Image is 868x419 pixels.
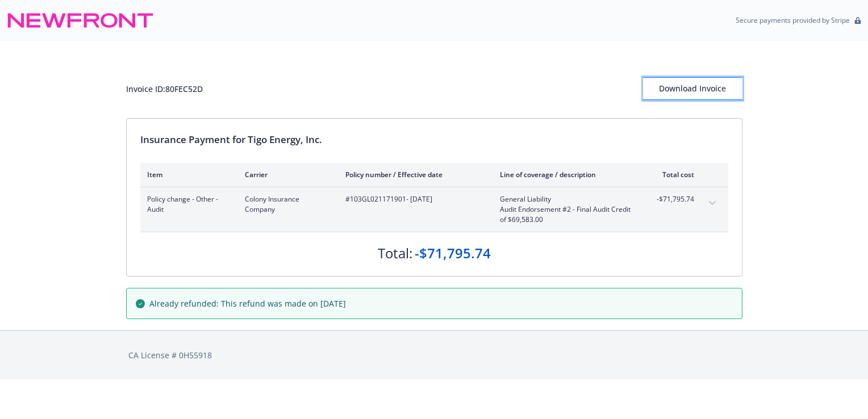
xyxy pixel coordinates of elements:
[500,204,633,225] span: Audit Endorsement #2 - Final Audit Credit of $69,583.00
[703,194,721,212] button: expand content
[128,349,740,361] div: CA License # 0H55918
[500,194,633,204] span: General Liability
[345,170,482,179] div: Policy number / Effective date
[378,244,412,263] div: Total:
[643,78,742,99] div: Download Invoice
[147,194,227,215] span: Policy change - Other - Audit
[140,132,728,147] div: Insurance Payment for Tigo Energy, Inc.
[643,77,742,100] button: Download Invoice
[140,187,728,232] div: Policy change - Other - AuditColony Insurance Company#103GL021171901- [DATE]General LiabilityAudi...
[149,298,346,309] span: Already refunded: This refund was made on [DATE]
[652,170,694,179] div: Total cost
[652,194,694,204] span: -$71,795.74
[736,15,850,25] p: Secure payments provided by Stripe
[126,83,203,95] div: Invoice ID: 80FEC52D
[345,194,482,204] span: #103GL021171901 - [DATE]
[245,170,327,179] div: Carrier
[500,194,633,225] span: General LiabilityAudit Endorsement #2 - Final Audit Credit of $69,583.00
[245,194,327,215] span: Colony Insurance Company
[500,170,633,179] div: Line of coverage / description
[415,244,491,263] div: -$71,795.74
[147,170,227,179] div: Item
